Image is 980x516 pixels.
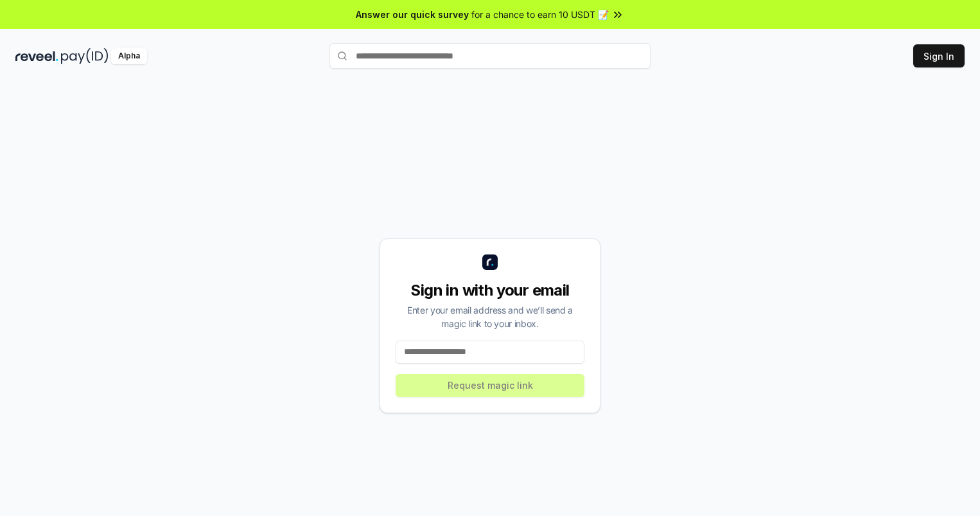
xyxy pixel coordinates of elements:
div: Sign in with your email [396,280,584,301]
span: for a chance to earn 10 USDT 📝 [471,8,609,21]
span: Answer our quick survey [356,8,469,21]
div: Enter your email address and we’ll send a magic link to your inbox. [396,303,584,330]
button: Sign In [913,44,965,67]
img: pay_id [61,48,109,64]
div: Alpha [111,48,147,64]
img: reveel_dark [15,48,58,64]
img: logo_small [482,254,498,270]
